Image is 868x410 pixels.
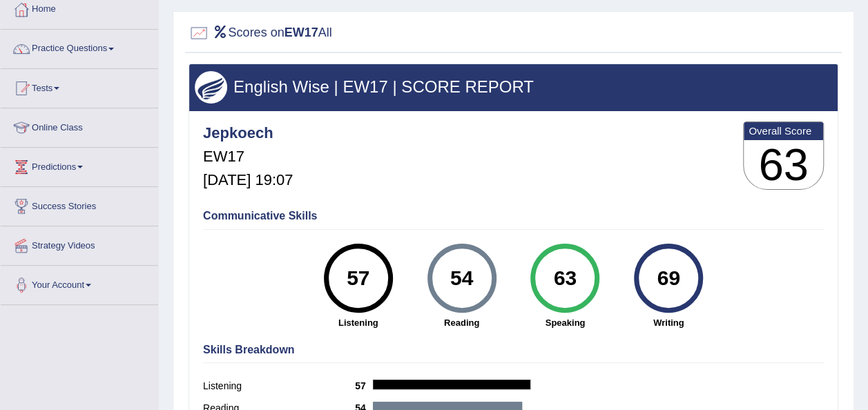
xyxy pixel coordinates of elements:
[333,249,383,307] div: 57
[203,125,293,141] h4: Jepkoech
[314,316,403,329] strong: Listening
[284,26,318,39] b: EW17
[624,316,713,329] strong: Writing
[203,172,293,188] h5: [DATE] 19:07
[355,380,373,391] b: 57
[203,379,355,393] label: Listening
[1,108,158,143] a: Online Class
[1,266,158,300] a: Your Account
[644,249,694,307] div: 69
[540,249,590,307] div: 63
[189,23,332,43] h2: Scores on All
[203,148,293,165] h5: EW17
[1,187,158,222] a: Success Stories
[195,71,227,104] img: wings.png
[1,30,158,64] a: Practice Questions
[749,125,818,137] b: Overall Score
[203,210,824,222] h4: Communicative Skills
[195,78,832,96] h3: English Wise | EW17 | SCORE REPORT
[417,316,507,329] strong: Reading
[744,140,823,190] h3: 63
[1,69,158,104] a: Tests
[1,148,158,182] a: Predictions
[203,344,824,356] h4: Skills Breakdown
[1,226,158,261] a: Strategy Videos
[520,316,610,329] strong: Speaking
[436,249,487,307] div: 54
